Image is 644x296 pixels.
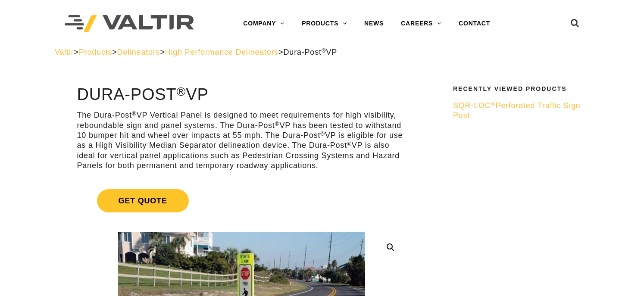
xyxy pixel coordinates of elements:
a: CAREERS [392,15,450,32]
span: SQR-LOC Perforated Traffic Sign Post [453,101,581,120]
sup: ® [322,47,326,54]
a: High Performance Delineators [165,48,279,56]
h2: Recently Viewed Products [453,86,584,92]
a: Products [79,48,112,56]
a: NEWS [356,15,392,32]
p: The Dura-Post VP Vertical Panel is designed to meet requirements for high visibility, reboundable... [77,110,406,171]
sup: ® [177,84,186,98]
sup: ® [347,141,352,147]
img: Valtir [65,15,194,33]
sup: ® [320,131,325,137]
a: Delineators [117,48,160,56]
a: PRODUCTS [293,15,356,32]
a: CONTACT [450,15,499,32]
sup: ® [132,110,137,117]
a: Get Quote [77,179,406,223]
a: SQR-LOC®Perforated Traffic Sign Post [453,101,584,121]
a: COMPANY [234,15,293,32]
sup: ® [275,121,280,127]
span: Get Quote [97,189,189,212]
h1: Dura-Post VP [77,86,406,104]
a: Valtir [55,48,74,56]
span: Dura-Post VP [284,48,338,56]
sup: ® [491,101,496,107]
div: > > > > [55,47,589,57]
